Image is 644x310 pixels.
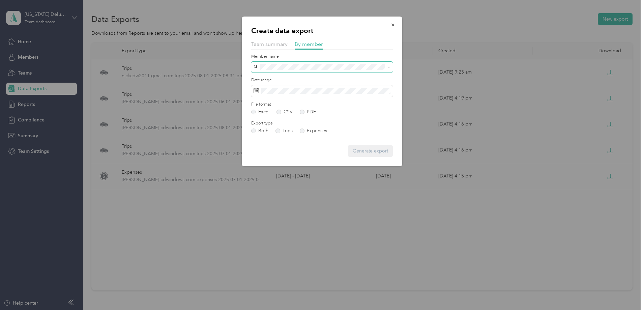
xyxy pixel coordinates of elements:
[251,77,393,83] label: Date range
[251,26,393,35] p: Create data export
[251,110,269,114] label: Excel
[276,110,293,114] label: CSV
[300,110,316,114] label: PDF
[300,129,327,133] label: Expenses
[251,120,393,126] label: Export type
[251,54,393,60] label: Member name
[275,129,293,133] label: Trips
[251,102,393,108] label: File format
[295,41,323,47] span: By member
[251,129,268,133] label: Both
[606,272,644,310] iframe: Everlance-gr Chat Button Frame
[251,41,288,47] span: Team summary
